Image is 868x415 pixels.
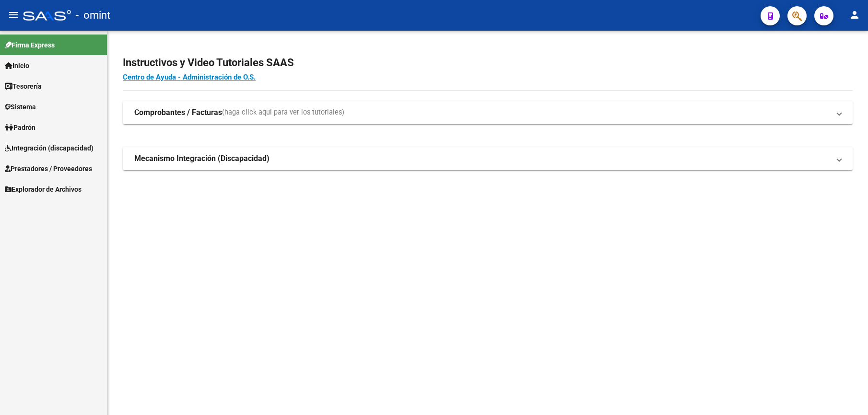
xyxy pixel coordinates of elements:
span: Firma Express [5,40,55,50]
a: Centro de Ayuda - Administración de O.S. [123,73,256,81]
span: Prestadores / Proveedores [5,163,92,174]
span: (haga click aquí para ver los tutoriales) [222,107,344,118]
h2: Instructivos y Video Tutoriales SAAS [123,54,853,72]
span: Tesorería [5,81,42,92]
mat-expansion-panel-header: Mecanismo Integración (Discapacidad) [123,147,853,170]
span: Inicio [5,60,29,71]
span: Sistema [5,102,36,112]
strong: Mecanismo Integración (Discapacidad) [134,153,270,164]
mat-icon: person [849,9,860,21]
mat-icon: menu [8,9,19,21]
span: Padrón [5,122,35,133]
span: Explorador de Archivos [5,184,82,195]
span: - omint [76,5,110,26]
mat-expansion-panel-header: Comprobantes / Facturas(haga click aquí para ver los tutoriales) [123,101,853,124]
strong: Comprobantes / Facturas [134,107,222,118]
span: Integración (discapacidad) [5,143,94,153]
